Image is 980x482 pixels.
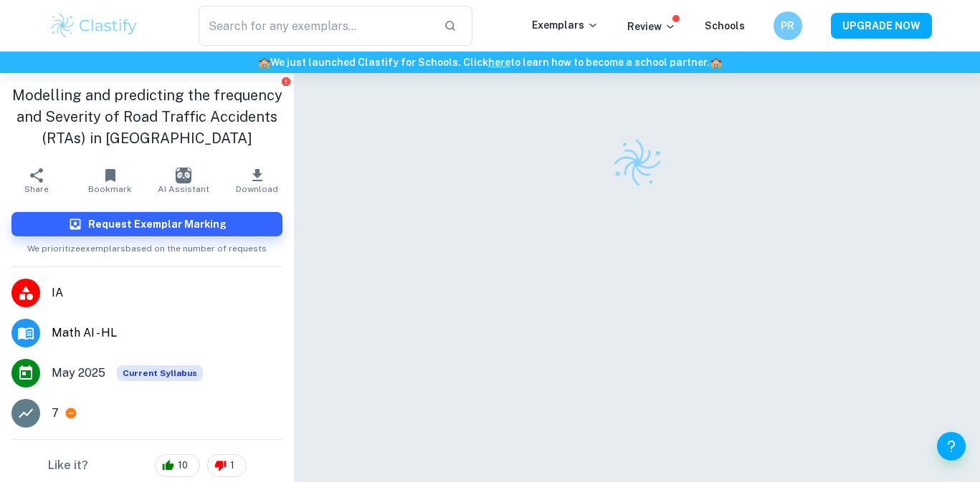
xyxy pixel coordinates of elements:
button: Help and Feedback [937,432,966,461]
img: AI Assistant [176,168,191,183]
span: May 2025 [52,365,105,382]
button: PR [774,11,802,40]
div: 10 [155,454,200,477]
h6: Like it? [48,457,88,474]
span: IA [52,284,282,302]
button: Request Exemplar Marking [11,212,282,236]
h6: Request Exemplar Marking [88,216,227,232]
button: AI Assistant [147,160,221,201]
span: Current Syllabus [117,365,203,381]
button: Bookmark [74,160,148,201]
p: 7 [52,405,59,422]
span: 🏫 [710,57,722,68]
span: 10 [170,458,196,473]
span: Math AI - HL [52,324,282,342]
img: Clastify logo [606,132,667,193]
span: Share [24,184,49,194]
span: AI Assistant [158,184,209,194]
span: Bookmark [88,184,132,194]
p: Review [627,19,676,34]
span: 1 [222,458,242,473]
button: Download [221,160,295,201]
span: Download [236,184,278,194]
div: This exemplar is based on the current syllabus. Feel free to refer to it for inspiration/ideas wh... [117,365,203,381]
button: UPGRADE NOW [831,13,932,39]
img: Clastify logo [49,11,140,40]
h1: Modelling and predicting the frequency and Severity of Road Traffic Accidents (RTAs) in [GEOGRAPH... [11,85,282,149]
h6: We just launched Clastify for Schools. Click to learn how to become a school partner. [3,54,977,70]
input: Search for any exemplars... [199,6,433,46]
h6: PR [779,18,796,34]
a: Schools [705,20,745,32]
span: We prioritize exemplars based on the number of requests [27,236,267,255]
a: here [488,57,510,68]
button: Report issue [280,76,291,87]
div: 1 [207,454,247,477]
span: 🏫 [258,57,270,68]
p: Exemplars [532,17,599,33]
